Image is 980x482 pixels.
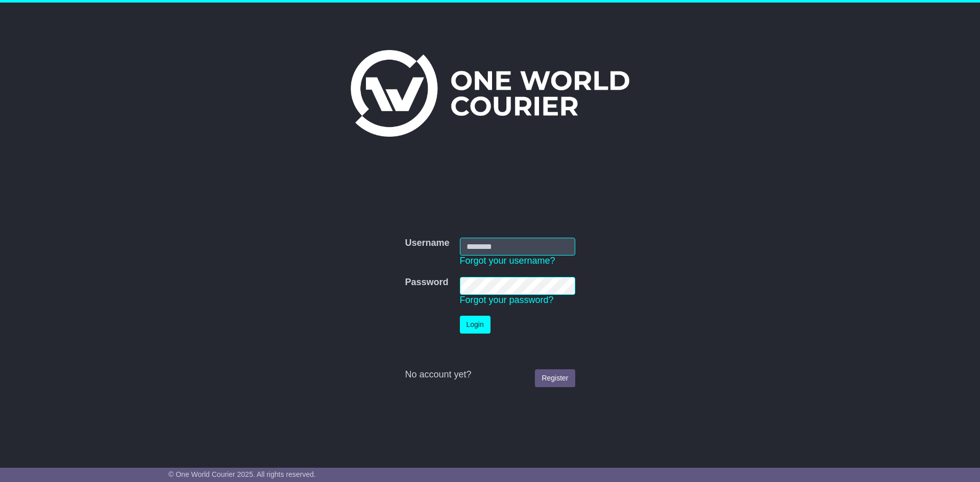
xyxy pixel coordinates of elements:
button: Login [460,316,491,334]
div: No account yet? [405,369,575,380]
span: © One World Courier 2025. All rights reserved. [168,470,316,478]
a: Forgot your password? [460,295,554,305]
a: Register [535,369,575,387]
a: Forgot your username? [460,256,555,266]
label: Password [405,277,448,288]
img: One World [351,50,629,137]
label: Username [405,238,449,249]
